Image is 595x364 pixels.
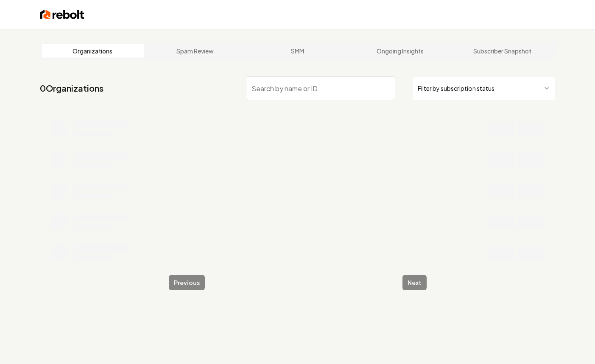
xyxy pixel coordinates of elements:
a: Organizations [42,44,144,58]
a: 0Organizations [40,82,103,94]
a: Subscriber Snapshot [451,44,554,58]
a: SMM [246,44,349,58]
input: Search by name or ID [246,76,395,100]
img: Rebolt Logo [40,8,84,20]
a: Spam Review [144,44,246,58]
a: Ongoing Insights [349,44,451,58]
